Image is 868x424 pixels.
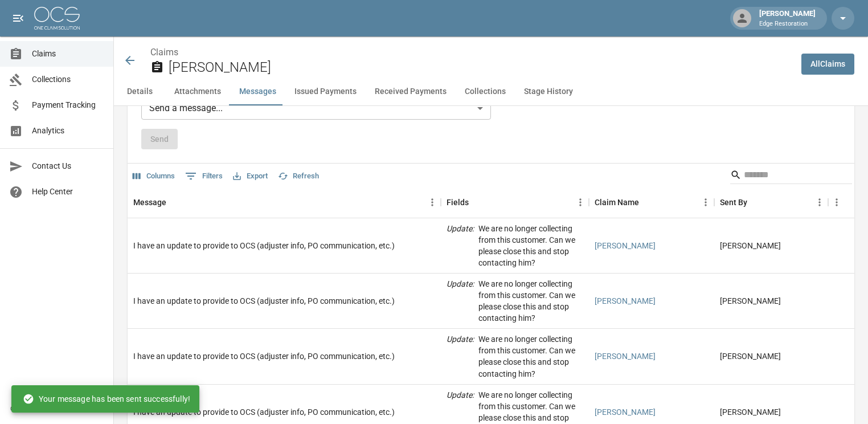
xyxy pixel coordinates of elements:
[441,186,589,218] div: Fields
[424,194,441,211] button: Menu
[133,406,395,418] div: I have an update to provide to OCS (adjuster info, PO communication, etc.)
[166,194,182,210] button: Sort
[595,186,639,218] div: Claim Name
[32,160,104,172] span: Contact Us
[447,223,474,268] p: Update :
[589,186,714,218] div: Claim Name
[32,99,104,111] span: Payment Tracking
[230,168,271,185] button: Export
[447,333,474,379] p: Update :
[720,295,781,307] div: Chelsie Akers
[639,194,655,210] button: Sort
[447,186,469,218] div: Fields
[720,240,781,251] div: Chelsie Akers
[747,194,763,210] button: Sort
[478,223,583,268] p: We are no longer collecting from this customer. Can we please close this and stop contacting him?
[32,74,104,85] span: Collections
[275,168,322,185] button: Refresh
[114,78,868,105] div: anchor tabs
[515,78,582,105] button: Stage History
[811,194,828,211] button: Menu
[720,186,747,218] div: Sent By
[730,166,852,186] div: Search
[828,194,845,211] button: Menu
[133,350,395,362] div: I have an update to provide to OCS (adjuster info, PO communication, etc.)
[150,47,178,58] a: Claims
[478,278,583,324] p: We are no longer collecting from this customer. Can we please close this and stop contacting him?
[595,240,656,251] a: [PERSON_NAME]
[697,194,714,211] button: Menu
[447,278,474,324] p: Update :
[801,54,854,75] a: AllClaims
[169,59,792,76] h2: [PERSON_NAME]
[133,240,395,251] div: I have an update to provide to OCS (adjuster info, PO communication, etc.)
[285,78,366,105] button: Issued Payments
[141,97,491,120] div: Send a message...
[32,186,104,198] span: Help Center
[230,78,285,105] button: Messages
[32,48,104,60] span: Claims
[595,406,656,418] a: [PERSON_NAME]
[165,78,230,105] button: Attachments
[23,389,190,409] div: Your message has been sent successfully!
[755,8,820,28] div: [PERSON_NAME]
[572,194,589,211] button: Menu
[32,125,104,137] span: Analytics
[720,406,781,418] div: Chelsie Akers
[133,295,395,307] div: I have an update to provide to OCS (adjuster info, PO communication, etc.)
[478,333,583,379] p: We are no longer collecting from this customer. Can we please close this and stop contacting him?
[130,168,178,185] button: Select columns
[720,350,781,362] div: Chelsie Akers
[128,186,441,218] div: Message
[469,194,485,210] button: Sort
[759,19,816,29] p: Edge Restoration
[595,350,656,362] a: [PERSON_NAME]
[7,7,30,30] button: open drawer
[150,46,792,59] nav: breadcrumb
[133,186,166,218] div: Message
[714,186,828,218] div: Sent By
[366,78,456,105] button: Received Payments
[10,403,103,414] div: © 2025 One Claim Solution
[595,295,656,307] a: [PERSON_NAME]
[34,7,80,30] img: ocs-logo-white-transparent.png
[456,78,515,105] button: Collections
[182,167,226,185] button: Show filters
[114,78,165,105] button: Details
